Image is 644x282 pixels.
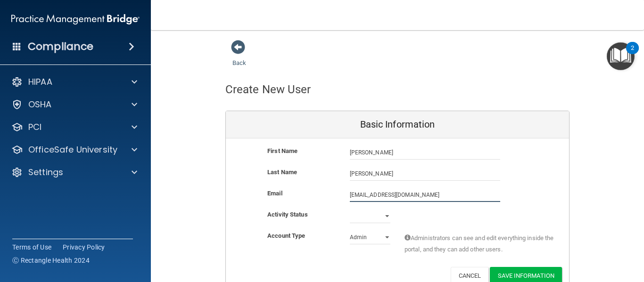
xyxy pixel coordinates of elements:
[405,233,555,255] span: Administrators can see and edit everything inside the portal, and they can add other users.
[28,99,52,110] p: OSHA
[63,242,105,252] a: Privacy Policy
[226,111,569,138] div: Basic Information
[11,10,140,29] img: PMB logo
[267,147,297,154] b: First Name
[631,48,634,60] div: 2
[267,190,282,197] b: Email
[267,211,308,218] b: Activity Status
[28,76,52,88] p: HIPAA
[11,144,137,155] a: OfficeSafe University
[28,167,63,178] p: Settings
[12,256,90,265] span: Ⓒ Rectangle Health 2024
[267,169,297,176] b: Last Name
[11,76,137,88] a: HIPAA
[232,48,246,66] a: Back
[12,242,51,252] a: Terms of Use
[28,121,41,133] p: PCI
[481,215,633,253] iframe: Drift Widget Chat Controller
[28,144,117,155] p: OfficeSafe University
[225,83,311,96] h4: Create New User
[11,121,137,133] a: PCI
[267,232,305,239] b: Account Type
[11,99,137,110] a: OSHA
[11,167,137,178] a: Settings
[28,40,93,53] h4: Compliance
[607,42,635,70] button: Open Resource Center, 2 new notifications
